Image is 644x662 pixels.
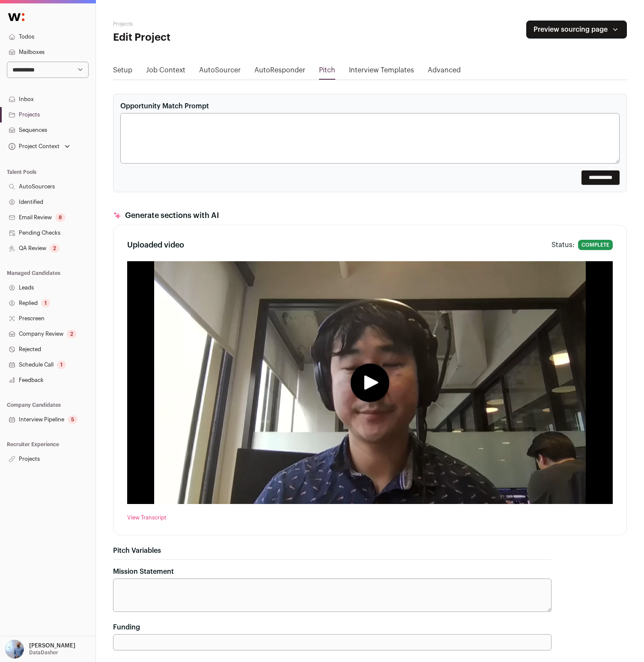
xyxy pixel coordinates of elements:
button: Open dropdown [7,140,72,152]
div: Project Context [7,143,60,150]
a: AutoResponder [254,65,305,79]
button: Open dropdown [3,640,77,659]
button: View Transcript [127,514,167,521]
a: Interview Templates [349,65,414,79]
h2: Projects [113,21,284,27]
p: Status: [552,240,575,250]
a: Job Context [146,65,185,79]
span: Complete [578,240,613,250]
div: Preview sourcing page [526,21,627,39]
img: 97332-medium_jpg [5,640,24,659]
div: 5 [68,415,78,424]
p: DataDasher [29,649,58,656]
a: Advanced [428,65,461,79]
a: Setup [113,65,132,79]
div: 1 [57,361,66,369]
label: Mission Statement [113,567,174,577]
label: Funding [113,622,140,632]
div: 2 [50,244,60,253]
h2: Pitch Variables [113,546,552,556]
a: AutoSourcer [199,65,241,79]
div: 1 [41,299,50,307]
button: Open dropdown [526,21,627,39]
p: Generate sections with AI [125,209,219,221]
h1: Edit Project [113,31,284,45]
h3: Uploaded video [127,239,184,251]
a: Pitch [319,65,335,79]
div: 8 [55,213,66,222]
div: 2 [67,330,77,338]
p: [PERSON_NAME] [29,642,75,649]
img: Wellfound [3,9,29,26]
label: Opportunity Match Prompt [120,101,209,111]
